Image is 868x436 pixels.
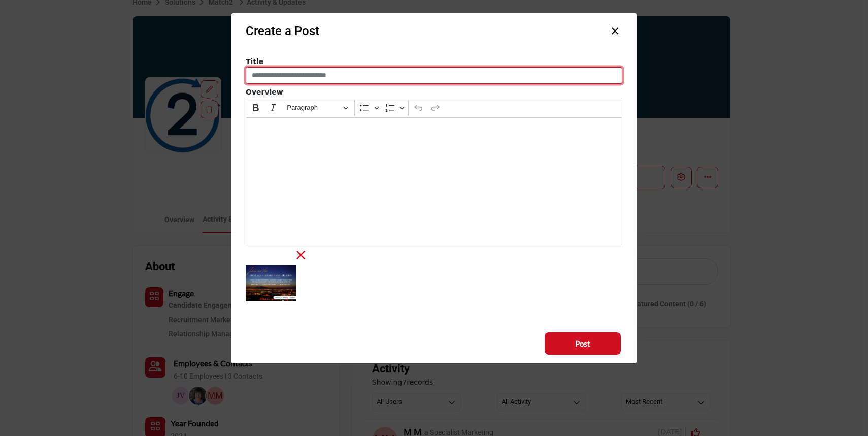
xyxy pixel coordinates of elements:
input: Enter a compelling post title [246,67,622,84]
b: Title [246,56,263,67]
div: Editor toolbar [246,98,622,117]
span: Post [575,338,590,350]
b: Overview [246,87,283,98]
div: Editor editing area: main [246,117,622,244]
img: No Image [246,258,296,308]
span: Paragraph [287,102,340,114]
button: × [608,20,622,40]
button: Heading [282,100,352,116]
button: × [291,242,310,266]
button: Post [545,332,621,355]
h5: Create a Post [246,22,319,40]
